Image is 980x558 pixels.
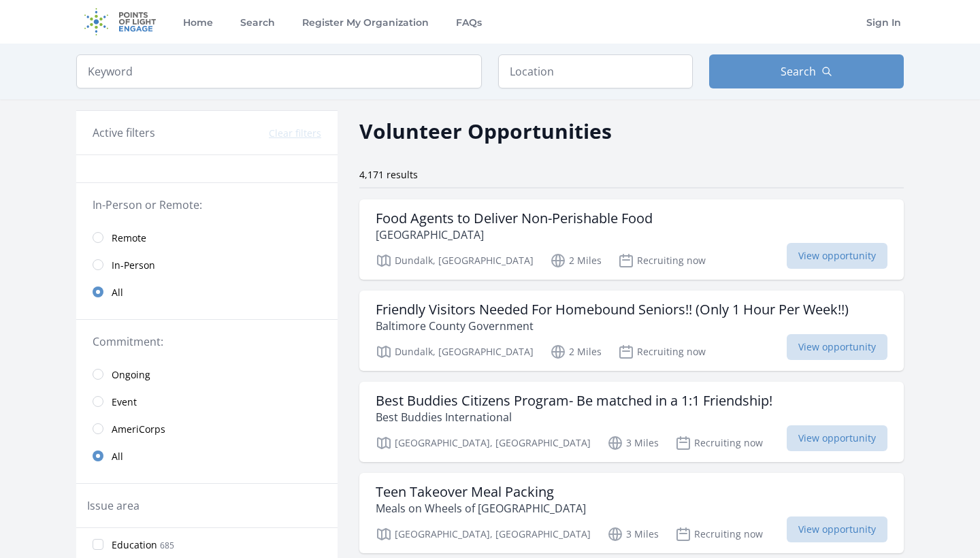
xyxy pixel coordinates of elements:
legend: Issue area [87,497,140,514]
p: Recruiting now [618,344,706,360]
span: View opportunity [787,334,887,360]
span: 685 [160,540,174,551]
span: Remote [112,231,146,245]
p: [GEOGRAPHIC_DATA], [GEOGRAPHIC_DATA] [376,526,591,542]
legend: In-Person or Remote: [93,197,321,213]
span: Ongoing [112,368,150,382]
p: Baltimore County Government [376,318,849,334]
legend: Commitment: [93,333,321,350]
p: 3 Miles [607,526,659,542]
a: Best Buddies Citizens Program- Be matched in a 1:1 Friendship! Best Buddies International [GEOGRA... [359,382,904,462]
span: All [112,286,123,299]
span: Education [112,538,157,552]
p: Dundalk, [GEOGRAPHIC_DATA] [376,252,534,269]
p: [GEOGRAPHIC_DATA] [376,227,653,243]
h3: Active filters [93,125,155,141]
a: Ongoing [76,361,338,388]
a: Friendly Visitors Needed For Homebound Seniors!! (Only 1 Hour Per Week!!) Baltimore County Govern... [359,291,904,371]
p: Dundalk, [GEOGRAPHIC_DATA] [376,344,534,360]
span: View opportunity [787,425,887,451]
a: Remote [76,224,338,251]
p: 2 Miles [550,344,602,360]
input: Keyword [76,54,482,88]
a: Food Agents to Deliver Non-Perishable Food [GEOGRAPHIC_DATA] Dundalk, [GEOGRAPHIC_DATA] 2 Miles R... [359,199,904,280]
h3: Teen Takeover Meal Packing [376,484,586,500]
h3: Food Agents to Deliver Non-Perishable Food [376,210,653,227]
a: Teen Takeover Meal Packing Meals on Wheels of [GEOGRAPHIC_DATA] [GEOGRAPHIC_DATA], [GEOGRAPHIC_DA... [359,473,904,553]
a: AmeriCorps [76,415,338,442]
p: Recruiting now [675,526,763,542]
a: In-Person [76,251,338,278]
span: View opportunity [787,516,887,542]
p: Best Buddies International [376,409,772,425]
span: AmeriCorps [112,423,165,436]
p: Recruiting now [675,435,763,451]
p: Meals on Wheels of [GEOGRAPHIC_DATA] [376,500,586,516]
span: All [112,450,123,463]
span: 4,171 results [359,168,418,181]
input: Education 685 [93,539,103,550]
button: Search [709,54,904,88]
p: 2 Miles [550,252,602,269]
p: 3 Miles [607,435,659,451]
span: Search [781,63,816,80]
span: In-Person [112,259,155,272]
h2: Volunteer Opportunities [359,116,612,146]
a: All [76,442,338,470]
a: All [76,278,338,306]
h3: Best Buddies Citizens Program- Be matched in a 1:1 Friendship! [376,393,772,409]
button: Clear filters [269,127,321,140]
span: View opportunity [787,243,887,269]
h3: Friendly Visitors Needed For Homebound Seniors!! (Only 1 Hour Per Week!!) [376,301,849,318]
input: Location [498,54,693,88]
p: [GEOGRAPHIC_DATA], [GEOGRAPHIC_DATA] [376,435,591,451]
p: Recruiting now [618,252,706,269]
a: Event [76,388,338,415]
span: Event [112,395,137,409]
